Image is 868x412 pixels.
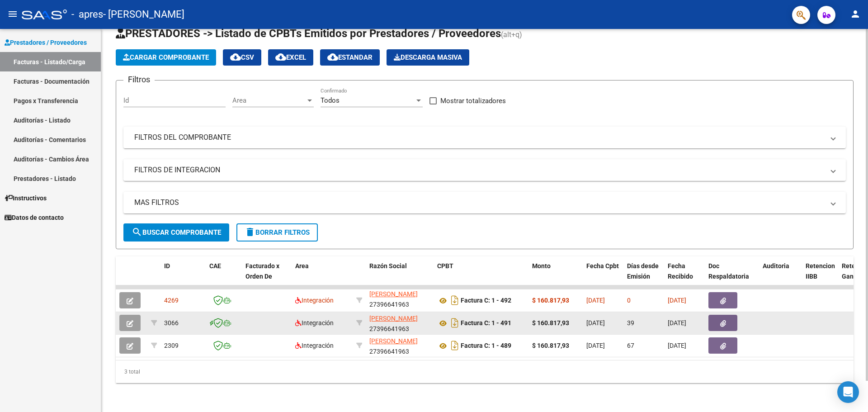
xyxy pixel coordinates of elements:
[449,316,461,330] i: Descargar documento
[369,290,418,298] span: [PERSON_NAME]
[369,262,407,270] span: Razón Social
[850,9,861,19] mat-icon: person
[236,223,318,242] button: Borrar Filtros
[759,256,802,296] datatable-header-cell: Auditoria
[461,342,511,350] strong: Factura C: 1 - 489
[123,223,229,242] button: Buscar Comprobante
[668,319,686,327] span: [DATE]
[705,256,759,296] datatable-header-cell: Doc Respaldatoria
[369,313,430,332] div: 27396641963
[321,96,340,104] span: Todos
[7,9,18,19] mat-icon: menu
[295,297,334,304] span: Integración
[134,133,824,142] mat-panel-title: FILTROS DEL COMPROBANTE
[708,262,749,280] span: Doc Respaldatoria
[369,336,430,355] div: 27396641963
[327,53,373,62] span: Estandar
[532,262,551,270] span: Monto
[461,320,511,327] strong: Factura C: 1 - 491
[232,96,306,104] span: Area
[320,49,380,66] button: Estandar
[586,319,605,327] span: [DATE]
[245,262,279,280] span: Facturado x Orden De
[295,342,334,349] span: Integración
[532,342,569,349] strong: $ 160.817,93
[532,297,569,304] strong: $ 160.817,93
[802,256,838,296] datatable-header-cell: Retencion IIBB
[123,53,209,62] span: Cargar Comprobante
[437,262,453,270] span: CPBT
[440,95,506,106] span: Mostrar totalizadores
[123,159,846,181] mat-expansion-panel-header: FILTROS DE INTEGRACION
[160,256,206,296] datatable-header-cell: ID
[268,49,313,66] button: EXCEL
[528,256,583,296] datatable-header-cell: Monto
[123,73,155,86] h3: Filtros
[206,256,242,296] datatable-header-cell: CAE
[245,227,255,237] mat-icon: delete
[116,27,501,40] span: PRESTADORES -> Listado de CPBTs Emitidos por Prestadores / Proveedores
[449,338,461,353] i: Descargar documento
[586,297,605,304] span: [DATE]
[501,30,522,39] span: (alt+q)
[627,319,634,327] span: 39
[123,127,846,148] mat-expansion-panel-header: FILTROS DEL COMPROBANTE
[394,53,462,62] span: Descarga Masiva
[116,360,854,383] div: 3 total
[449,293,461,308] i: Descargar documento
[387,49,469,66] app-download-masive: Descarga masiva de comprobantes (adjuntos)
[387,49,469,66] button: Descarga Masiva
[245,228,310,237] span: Borrar Filtros
[295,262,309,270] span: Area
[275,53,306,62] span: EXCEL
[461,297,511,304] strong: Factura C: 1 - 492
[295,319,334,327] span: Integración
[123,192,846,213] mat-expansion-panel-header: MAS FILTROS
[586,342,605,349] span: [DATE]
[532,319,569,327] strong: $ 160.817,93
[627,342,634,349] span: 67
[668,342,686,349] span: [DATE]
[434,256,528,296] datatable-header-cell: CPBT
[132,228,221,237] span: Buscar Comprobante
[230,53,254,62] span: CSV
[623,256,664,296] datatable-header-cell: Días desde Emisión
[583,256,623,296] datatable-header-cell: Fecha Cpbt
[230,52,241,62] mat-icon: cloud_download
[806,262,835,280] span: Retencion IIBB
[5,213,64,223] span: Datos de contacto
[209,262,221,270] span: CAE
[327,52,338,62] mat-icon: cloud_download
[134,165,824,175] mat-panel-title: FILTROS DE INTEGRACION
[132,227,142,237] mat-icon: search
[103,5,184,24] span: - [PERSON_NAME]
[586,262,619,270] span: Fecha Cpbt
[116,49,216,66] button: Cargar Comprobante
[223,49,261,66] button: CSV
[275,52,286,62] mat-icon: cloud_download
[164,342,179,349] span: 2309
[668,297,686,304] span: [DATE]
[668,262,693,280] span: Fecha Recibido
[5,193,47,203] span: Instructivos
[369,291,430,310] div: 27396641963
[71,5,103,24] span: - apres
[366,256,434,296] datatable-header-cell: Razón Social
[164,319,179,327] span: 3066
[292,256,353,296] datatable-header-cell: Area
[763,262,789,270] span: Auditoria
[664,256,705,296] datatable-header-cell: Fecha Recibido
[134,198,824,208] mat-panel-title: MAS FILTROS
[164,297,179,304] span: 4269
[5,38,87,47] span: Prestadores / Proveedores
[369,315,418,322] span: [PERSON_NAME]
[369,337,418,345] span: [PERSON_NAME]
[242,256,292,296] datatable-header-cell: Facturado x Orden De
[627,262,659,280] span: Días desde Emisión
[837,381,859,403] div: Open Intercom Messenger
[164,262,170,270] span: ID
[627,297,631,304] span: 0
